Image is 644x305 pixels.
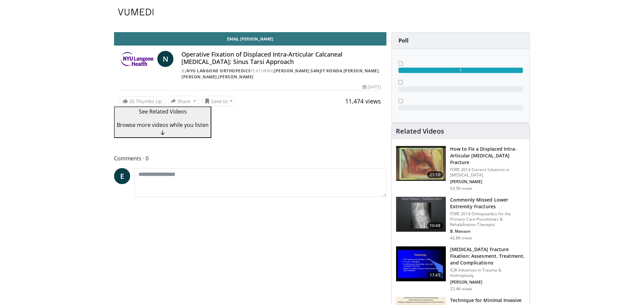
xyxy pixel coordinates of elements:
button: Share [168,96,199,106]
a: 35 Thumbs Up [119,96,165,106]
p: FORE 2018 Orthopaedics for the Primary Care Practitioner & Rehabilitation Therapist [450,211,526,227]
p: Benjamin Maxson [450,229,526,234]
span: 11,474 views [345,97,381,105]
a: [PERSON_NAME] [343,68,379,74]
img: 55ff4537-6d30-4030-bbbb-bab469c05b17.150x105_q85_crop-smart_upscale.jpg [396,146,446,181]
span: 35 [129,98,135,104]
h3: Commonly Missed Lower Extremity Fractures [450,197,526,210]
span: 21:10 [427,171,443,178]
a: [PERSON_NAME] [181,74,217,80]
div: [DATE] [363,84,381,90]
p: ICJR Advances in Trauma & Arthroplasty [450,268,526,278]
img: VuMedi Logo [118,9,154,15]
a: Email [PERSON_NAME] [114,32,386,46]
p: 63.5K views [450,186,472,191]
button: Save to [202,96,236,106]
span: Comments 0 [114,154,386,163]
p: Roy Sanders [450,179,526,184]
a: 21:10 How to Fix a Displaced Intra-Articular [MEDICAL_DATA] Fracture FORE 2014 Current Solutions ... [396,146,526,191]
span: Browse more videos while you listen [117,121,209,129]
a: N [157,51,173,67]
a: Sanjit Konda [311,68,342,74]
a: 10:48 Commonly Missed Lower Extremity Fractures FORE 2018 Orthopaedics for the Primary Care Pract... [396,197,526,241]
strong: Poll [398,37,409,44]
h3: How to Fix a Displaced Intra-Articular [MEDICAL_DATA] Fracture [450,146,526,166]
div: 1 [398,68,523,73]
a: 17:45 [MEDICAL_DATA] Fracture Fixation: Assesment, Treatment, and Complications ICJR Advances in ... [396,246,526,292]
p: Steven Weinfeld [450,280,526,285]
a: NYU Langone Orthopedics [186,68,251,74]
p: 42.8K views [450,235,472,241]
img: NYU Langone Orthopedics [119,51,155,67]
a: [PERSON_NAME] [274,68,310,74]
h4: Related Videos [396,127,444,135]
p: 23.4K views [450,286,472,292]
p: FORE 2014 Current Solutions in [MEDICAL_DATA] [450,167,526,178]
span: 17:45 [427,272,443,279]
img: 4aa379b6-386c-4fb5-93ee-de5617843a87.150x105_q85_crop-smart_upscale.jpg [396,197,446,232]
button: See Related Videos Browse more videos while you listen [114,106,211,138]
p: See Related Videos [117,107,209,116]
img: 297020_0000_1.png.150x105_q85_crop-smart_upscale.jpg [396,246,446,281]
div: By FEATURING , , , , [181,68,381,80]
a: E [114,168,130,184]
span: 10:48 [427,222,443,229]
h3: [MEDICAL_DATA] Fracture Fixation: Assesment, Treatment, and Complications [450,246,526,266]
h4: Operative Fixation of Displaced Intra-Articular Calcaneal [MEDICAL_DATA]: Sinus Tarsi Approach [181,51,381,65]
a: [PERSON_NAME] [218,74,254,80]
